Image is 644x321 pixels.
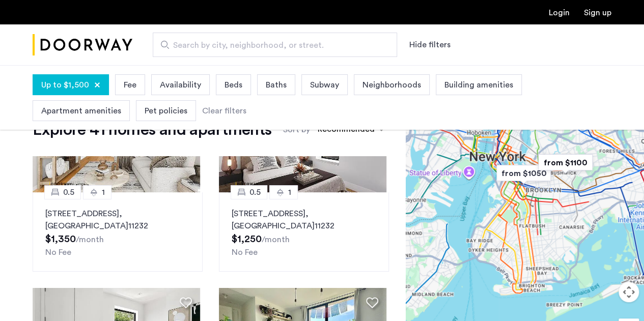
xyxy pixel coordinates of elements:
[266,79,287,91] span: Baths
[232,208,376,232] p: [STREET_ADDRESS] 11232
[288,186,291,198] span: 1
[153,33,397,57] input: Apartment Search
[102,186,105,198] span: 1
[530,147,601,178] div: from $1100
[409,39,451,51] button: Show or hide filters
[45,248,71,256] span: No Fee
[584,9,611,17] a: Registration
[33,192,203,272] a: 0.51[STREET_ADDRESS], [GEOGRAPHIC_DATA]11232No Fee
[76,236,104,244] sub: /month
[41,79,89,91] span: Up to $1,500
[63,186,74,198] span: 0.5
[145,105,187,117] span: Pet policies
[33,26,132,64] img: logo
[310,79,339,91] span: Subway
[124,79,136,91] span: Fee
[232,234,262,244] span: $1,250
[33,26,132,64] a: Cazamio Logo
[160,79,201,91] span: Availability
[444,79,513,91] span: Building amenities
[219,192,389,272] a: 0.51[STREET_ADDRESS], [GEOGRAPHIC_DATA]11232No Fee
[173,39,369,51] span: Search by city, neighborhood, or street.
[45,234,76,244] span: $1,350
[202,105,246,117] div: Clear filters
[549,9,570,17] a: Login
[232,248,258,256] span: No Fee
[225,79,242,91] span: Beds
[488,158,559,189] div: from $1050
[362,79,421,91] span: Neighborhoods
[41,105,121,117] span: Apartment amenities
[619,282,639,302] button: Map camera controls
[262,236,290,244] sub: /month
[249,186,261,198] span: 0.5
[45,208,190,232] p: [STREET_ADDRESS] 11232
